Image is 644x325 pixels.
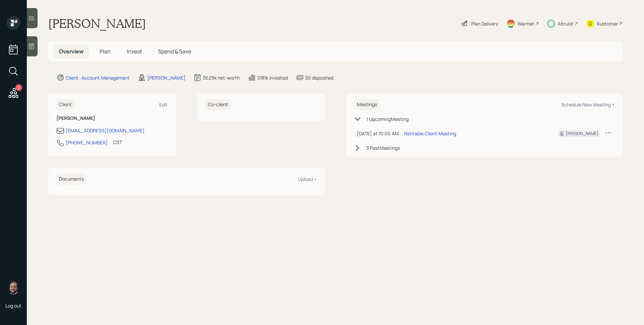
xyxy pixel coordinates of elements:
div: $0 deposited [305,74,333,81]
div: Warmer [518,20,534,27]
h6: Co-client [205,99,231,110]
div: [PERSON_NAME] [566,131,598,137]
div: Upload + [298,176,317,182]
div: Schedule New Meeting + [561,101,614,108]
span: Invest [127,48,142,55]
h6: Documents [56,174,87,185]
div: [EMAIL_ADDRESS][DOMAIN_NAME] [66,127,145,134]
img: james-distasi-headshot.png [7,281,20,294]
span: Spend & Save [158,48,191,55]
div: $181k invested [257,74,288,81]
div: Client · Account Management [66,74,130,81]
h6: Meetings [354,99,380,110]
div: Log out [5,303,21,309]
div: [PHONE_NUMBER] [66,139,108,146]
div: [DATE] at 10:00 AM [357,130,399,137]
div: Retirable Client Meeting [404,130,456,137]
h1: [PERSON_NAME] [48,16,146,31]
div: Altruist [558,20,574,27]
h6: Client [56,99,74,110]
div: [PERSON_NAME] [147,74,185,81]
div: Edit [159,101,168,108]
div: 2 [15,84,22,91]
span: Overview [59,48,84,55]
div: $629k net-worth [203,74,240,81]
div: Plan Delivery [471,20,498,27]
h6: [PERSON_NAME] [56,115,168,121]
div: 1 Upcoming Meeting [366,115,409,123]
div: 3 Past Meeting s [366,144,400,151]
div: CST [113,139,122,146]
div: Kustomer [597,20,618,27]
span: Plan [100,48,111,55]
